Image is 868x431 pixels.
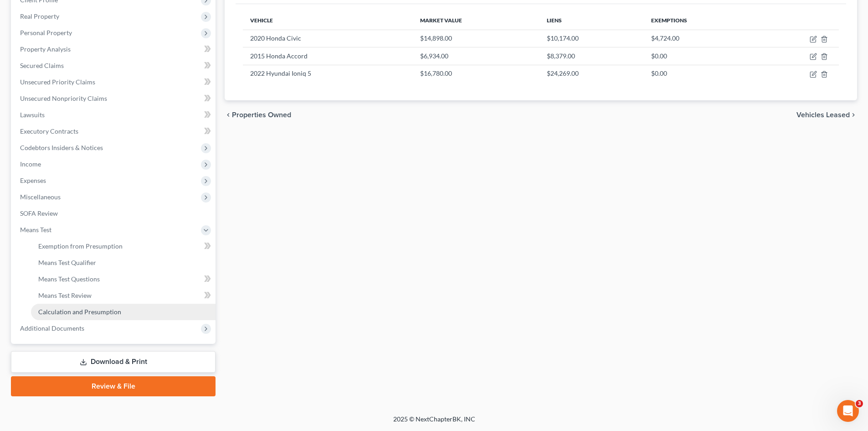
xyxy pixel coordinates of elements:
[20,226,51,234] span: Means Test
[644,30,757,47] td: $4,724.00
[31,304,216,320] a: Calculation and Presumption
[243,30,412,47] td: 2020 Honda Civic
[243,65,412,82] td: 2022 Hyundai Ioniq 5
[175,415,694,431] div: 2025 © NextChapterBK, INC
[13,107,216,123] a: Lawsuits
[20,111,45,119] span: Lawsuits
[539,65,644,82] td: $24,269.00
[20,127,78,135] span: Executory Contracts
[850,111,857,119] i: chevron_right
[20,78,95,86] span: Unsecured Priority Claims
[644,47,757,65] td: $0.00
[856,400,863,407] span: 3
[13,90,216,107] a: Unsecured Nonpriority Claims
[796,111,850,119] span: Vehicles Leased
[38,242,123,250] span: Exemption from Presumption
[38,291,92,299] span: Means Test Review
[11,351,216,373] a: Download & Print
[243,11,412,30] th: Vehicle
[13,205,216,222] a: SOFA Review
[31,254,216,271] a: Means Test Qualifier
[11,376,216,396] a: Review & File
[20,324,84,332] span: Additional Documents
[13,74,216,90] a: Unsecured Priority Claims
[644,11,757,30] th: Exemptions
[20,62,64,69] span: Secured Claims
[38,259,96,266] span: Means Test Qualifier
[232,111,291,119] span: Properties Owned
[20,160,41,168] span: Income
[413,11,539,30] th: Market Value
[31,287,216,304] a: Means Test Review
[413,65,539,82] td: $16,780.00
[644,65,757,82] td: $0.00
[413,30,539,47] td: $14,898.00
[20,12,59,20] span: Real Property
[20,144,103,151] span: Codebtors Insiders & Notices
[13,57,216,74] a: Secured Claims
[20,177,46,184] span: Expenses
[243,47,412,65] td: 2015 Honda Accord
[20,45,71,53] span: Property Analysis
[13,41,216,57] a: Property Analysis
[31,238,216,254] a: Exemption from Presumption
[837,400,859,422] iframe: Intercom live chat
[796,111,857,119] button: Vehicles Leased chevron_right
[20,193,61,201] span: Miscellaneous
[38,275,100,283] span: Means Test Questions
[13,123,216,140] a: Executory Contracts
[539,30,644,47] td: $10,174.00
[225,111,232,119] i: chevron_left
[31,271,216,287] a: Means Test Questions
[539,47,644,65] td: $8,379.00
[413,47,539,65] td: $6,934.00
[20,94,107,102] span: Unsecured Nonpriority Claims
[20,209,58,217] span: SOFA Review
[38,308,121,316] span: Calculation and Presumption
[539,11,644,30] th: Liens
[225,111,291,119] button: chevron_left Properties Owned
[20,29,72,36] span: Personal Property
